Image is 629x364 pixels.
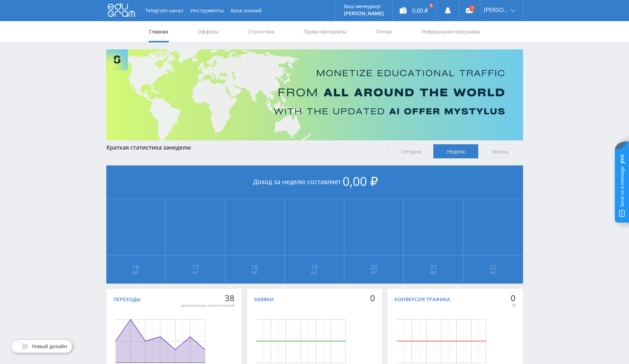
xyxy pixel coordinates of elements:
p: Ваш менеджер: [344,4,384,9]
img: Banner [106,49,523,140]
a: Реферальная программа [421,21,481,42]
div: 38 [181,293,235,303]
span: Авг [166,270,225,275]
a: Потоки [375,21,393,42]
span: [PERSON_NAME] [484,7,509,13]
a: Главная [149,21,169,42]
span: 0,00 ₽ [343,173,378,189]
span: 18 [226,264,284,270]
p: [PERSON_NAME] [344,11,384,16]
span: Новый дизайн [32,344,67,349]
span: 22 [464,264,523,270]
span: Неделя [433,144,478,158]
span: Авг [404,270,463,275]
span: 19 [285,264,344,270]
div: Переходы [113,297,141,302]
span: 20 [345,264,403,270]
div: 0 [370,293,375,303]
div: % [511,303,516,308]
div: Краткая статистика за [106,144,382,151]
div: уникальных посетителей [181,303,235,308]
span: 21 [404,264,463,270]
div: 0 [511,293,516,303]
span: Авг [345,270,403,275]
span: Авг [226,270,284,275]
span: 17 [166,264,225,270]
span: Авг [464,270,523,275]
a: Офферы [197,21,220,42]
a: Статистика [248,21,275,42]
span: Месяц [478,144,523,158]
div: Доход за неделю составляет [106,165,523,199]
span: Авг [285,270,344,275]
span: Сегодня [388,144,433,158]
span: Авг [107,270,165,275]
span: неделю [169,144,191,151]
div: Конверсия трафика [394,297,450,302]
a: Промо-материалы [303,21,347,42]
span: 16 [107,264,165,270]
div: Заявки [254,297,274,302]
